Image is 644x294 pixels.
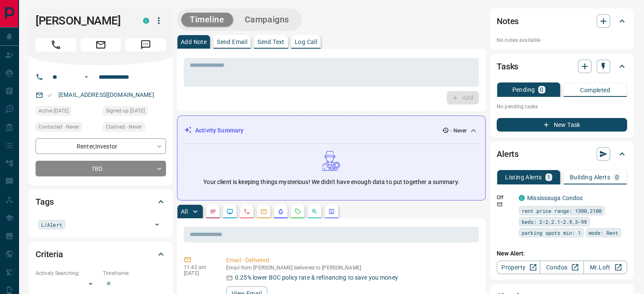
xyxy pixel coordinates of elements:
[277,208,284,215] svg: Listing Alerts
[497,118,627,132] button: New Task
[36,269,99,277] p: Actively Searching:
[226,265,475,271] p: Email from [PERSON_NAME] delivered to [PERSON_NAME]
[512,87,535,93] p: Pending
[151,219,163,231] button: Open
[497,144,627,164] div: Alerts
[36,195,53,209] h2: Tags
[527,195,583,201] a: Mississauga Condos
[497,249,627,258] p: New Alert:
[106,107,145,115] span: Signed up [DATE]
[260,208,267,215] svg: Emails
[540,261,583,274] a: Condos
[184,123,478,138] div: Activity Summary- Never
[47,92,53,98] svg: Email Valid
[497,201,503,207] svg: Email
[580,87,610,93] p: Completed
[615,174,619,180] p: 0
[184,270,213,276] p: [DATE]
[181,39,207,45] p: Add Note
[505,174,542,180] p: Listing Alerts
[81,72,91,82] button: Open
[226,256,475,265] p: Email - Delivered
[103,106,166,118] div: Fri Apr 13 2018
[143,18,149,24] div: condos.ca
[41,220,62,229] span: L/Alert
[519,195,525,201] div: condos.ca
[39,123,79,131] span: Contacted - Never
[36,247,63,261] h2: Criteria
[570,174,610,180] p: Building Alerts
[184,264,213,270] p: 11:42 am
[36,192,166,212] div: Tags
[540,87,543,93] p: 0
[210,208,216,215] svg: Notes
[36,161,166,176] div: TBD
[522,228,581,237] span: parking spots min: 1
[36,14,130,27] h1: [PERSON_NAME]
[217,39,247,45] p: Send Email
[243,208,250,215] svg: Calls
[497,194,514,201] p: Off
[181,13,233,27] button: Timeline
[328,208,335,215] svg: Agent Actions
[583,261,627,274] a: Mr.Loft
[497,60,518,73] h2: Tasks
[295,39,317,45] p: Log Call
[106,123,142,131] span: Claimed - Never
[103,269,166,277] p: Timeframe:
[235,273,398,282] p: 0.25% lower BOC policy rate & refinancing to save you money
[227,208,233,215] svg: Lead Browsing Activity
[311,208,318,215] svg: Opportunities
[497,14,519,28] h2: Notes
[203,178,459,187] p: Your client is keeping things mysterious! We didn't have enough data to put together a summary.
[497,36,627,44] p: No notes available
[58,91,154,98] a: [EMAIL_ADDRESS][DOMAIN_NAME]
[36,38,76,52] span: Call
[236,13,298,27] button: Campaigns
[451,127,467,135] p: - Never
[36,106,99,118] div: Mon Nov 06 2023
[497,11,627,31] div: Notes
[195,126,243,135] p: Activity Summary
[294,208,301,215] svg: Requests
[522,206,602,215] span: rent price range: 1300,2100
[80,38,121,52] span: Email
[36,138,166,154] div: Renter , Investor
[547,174,550,180] p: 1
[522,217,587,226] span: beds: 2-2,2.1-2.9,3-99
[497,100,627,113] p: No pending tasks
[181,209,188,214] p: All
[39,107,69,115] span: Active [DATE]
[497,261,540,274] a: Property
[497,147,519,161] h2: Alerts
[497,56,627,77] div: Tasks
[125,38,166,52] span: Message
[257,39,285,45] p: Send Text
[36,244,166,264] div: Criteria
[589,228,618,237] span: mode: Rent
